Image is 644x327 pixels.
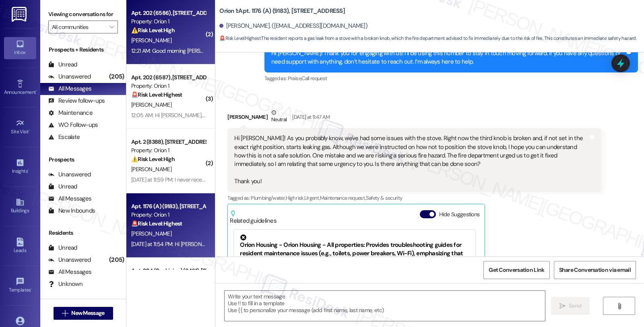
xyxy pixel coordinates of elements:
strong: 🚨 Risk Level: Highest [131,220,182,227]
label: Hide Suggestions [439,210,480,219]
a: Insights • [4,156,36,178]
a: Templates • [4,275,36,296]
div: Property: Orion 1 [131,82,206,90]
span: Praise , [288,75,301,82]
span: Urgent , [304,195,320,201]
div: Apt. 202 (6587), [STREET_ADDRESS] [131,73,206,82]
div: Property: Orion 1 [131,146,206,155]
img: ResiDesk Logo [12,7,28,22]
span: [PERSON_NAME] [131,230,171,237]
div: Unread [48,244,77,252]
a: Buildings [4,195,36,217]
span: • [29,128,30,133]
b: Orion 1: Apt. 1176 (A) (9183), [STREET_ADDRESS] [219,7,345,15]
div: Unanswered [48,72,91,81]
span: Send [569,302,581,310]
div: Maintenance [48,109,93,117]
div: All Messages [48,195,91,203]
span: New Message [71,309,104,317]
div: Review follow-ups [48,97,105,105]
div: Unknown [48,280,83,288]
div: All Messages [48,268,91,276]
a: Site Visit • [4,116,36,138]
input: All communities [52,21,105,33]
div: (205) [107,70,126,83]
div: Prospects + Residents [40,46,126,54]
div: [DATE] at 11:47 AM [290,113,330,121]
a: Inbox [4,37,36,59]
div: [PERSON_NAME] [227,108,601,128]
span: Share Conversation via email [559,266,631,274]
div: Apt. 1176 (A) (9183), [STREET_ADDRESS] [131,202,206,211]
div: Unread [48,60,77,69]
div: All Messages [48,85,91,93]
span: Call request [301,75,327,82]
div: Orion Housing - Orion Housing - All properties: Provides troubleshooting guides for resident main... [240,234,469,284]
span: [PERSON_NAME] [131,37,171,44]
span: Get Conversation Link [489,266,544,274]
i:  [109,24,114,30]
span: Maintenance request , [320,195,366,201]
label: Viewing conversations for [48,8,118,21]
div: Property: Orion 1 [131,17,206,26]
div: Residents [40,229,126,237]
div: Unread [48,182,77,191]
button: Send [551,297,590,315]
div: Unanswered [48,256,91,264]
button: Get Conversation Link [483,261,549,279]
div: Prospects [40,155,126,164]
span: High risk , [286,195,305,201]
div: WO Follow-ups [48,121,98,129]
a: Leads [4,235,36,257]
span: • [31,286,32,292]
div: (205) [107,254,126,266]
div: Hi [PERSON_NAME]! As you probably know, we've had some issues with the stove. Right now the third... [234,134,588,186]
div: Neutral [270,108,288,125]
strong: 🚨 Risk Level: Highest [131,91,182,98]
button: Share Conversation via email [554,261,636,279]
span: [PERSON_NAME] [131,166,171,173]
span: Safety & security [366,195,402,201]
div: [PERSON_NAME]. ([EMAIL_ADDRESS][DOMAIN_NAME]) [219,22,367,30]
span: [PERSON_NAME] [131,101,171,108]
span: • [28,167,29,173]
span: • [36,88,37,94]
div: Unanswered [48,170,91,179]
strong: ⚠️ Risk Level: High [131,155,175,163]
div: Related guidelines [230,210,277,225]
span: Plumbing/water , [251,195,285,201]
i:  [559,303,566,309]
i:  [62,310,68,317]
div: Property: Orion 1 [131,211,206,219]
span: : The resident reports a gas leak from a stove with a broken knob, which the fire department advi... [219,34,636,43]
div: Apt. 202 (6586), [STREET_ADDRESS] [131,9,206,17]
div: Escalate [48,133,80,141]
div: Tagged as: [227,192,601,204]
strong: 🚨 Risk Level: Highest [219,35,261,41]
div: Tagged as: [264,72,638,84]
div: Apt. 304 (Co-Living) (8461), [STREET_ADDRESS][PERSON_NAME] [131,267,206,275]
div: Apt. 2 (8388), [STREET_ADDRESS] [131,138,206,146]
i:  [616,303,622,309]
div: New Inbounds [48,207,95,215]
div: Hi [PERSON_NAME]! Thank you for engaging with us! I’ll be using this number to stay in touch movi... [271,49,625,66]
button: New Message [54,307,113,320]
strong: ⚠️ Risk Level: High [131,27,175,34]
